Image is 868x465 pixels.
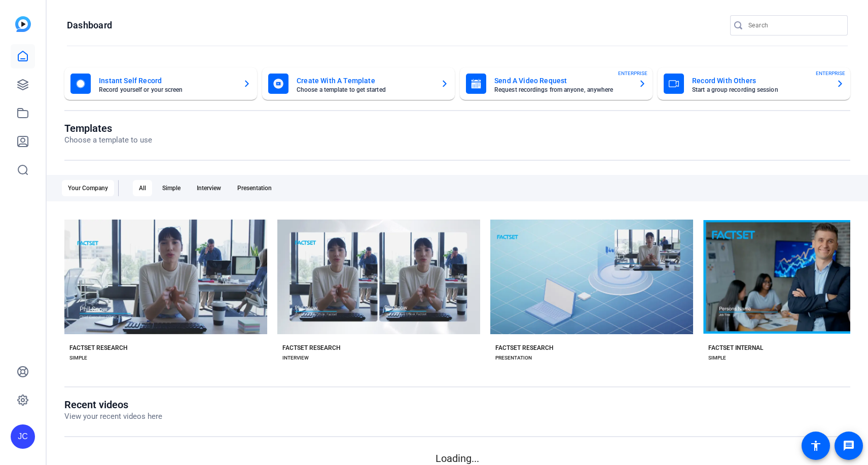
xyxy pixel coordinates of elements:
[816,69,845,77] span: ENTERPRISE
[618,69,647,77] span: ENTERPRISE
[262,67,455,100] button: Create With A TemplateChoose a template to get started
[297,87,432,93] mat-card-subtitle: Choose a template to get started
[297,75,432,87] mat-card-title: Create With A Template
[64,399,162,411] h1: Recent videos
[494,87,630,93] mat-card-subtitle: Request recordings from anyone, anywhere
[64,134,152,146] p: Choose a template to use
[69,354,87,362] div: SIMPLE
[156,180,187,196] div: Simple
[231,180,278,196] div: Presentation
[748,19,840,31] input: Search
[11,424,35,449] div: JC
[495,344,554,352] div: FACTSET RESEARCH
[495,354,532,362] div: PRESENTATION
[843,440,855,452] mat-icon: message
[658,67,850,100] button: Record With OthersStart a group recording sessionENTERPRISE
[810,440,822,452] mat-icon: accessibility
[282,354,309,362] div: INTERVIEW
[64,411,162,422] p: View your recent videos here
[67,19,112,31] h1: Dashboard
[64,67,257,100] button: Instant Self RecordRecord yourself or your screen
[692,75,828,87] mat-card-title: Record With Others
[494,75,630,87] mat-card-title: Send A Video Request
[708,354,726,362] div: SIMPLE
[99,75,235,87] mat-card-title: Instant Self Record
[99,87,235,93] mat-card-subtitle: Record yourself or your screen
[282,344,341,352] div: FACTSET RESEARCH
[62,180,114,196] div: Your Company
[133,180,152,196] div: All
[460,67,653,100] button: Send A Video RequestRequest recordings from anyone, anywhereENTERPRISE
[69,344,128,352] div: FACTSET RESEARCH
[64,122,152,134] h1: Templates
[692,87,828,93] mat-card-subtitle: Start a group recording session
[15,16,31,32] img: blue-gradient.svg
[191,180,227,196] div: Interview
[708,344,763,352] div: FACTSET INTERNAL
